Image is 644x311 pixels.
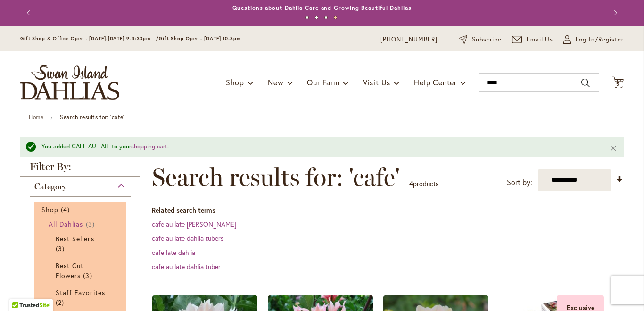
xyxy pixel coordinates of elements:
span: All Dahlias [49,220,83,229]
dt: Related search terms [152,205,624,215]
label: Sort by: [507,174,532,191]
a: Home [29,114,43,121]
span: Best Sellers [56,234,94,243]
button: Next [605,3,624,22]
span: Email Us [527,35,553,44]
a: store logo [20,65,119,100]
a: Questions about Dahlia Care and Growing Beautiful Dahlias [232,4,411,11]
span: 4 [61,205,72,214]
span: Visit Us [363,77,390,87]
span: 5 [616,81,619,87]
button: 5 [612,76,624,89]
span: Shop [41,205,58,214]
span: Help Center [414,77,457,87]
a: Best Sellers [56,234,107,254]
button: 2 of 4 [315,16,318,19]
span: Best Cut Flowers [56,261,83,280]
span: 3 [86,219,97,229]
a: Subscribe [459,35,502,44]
span: Category [34,181,66,192]
a: cafe au late dahlia tubers [152,234,223,243]
button: Previous [20,3,39,22]
a: [PHONE_NUMBER] [380,35,438,44]
iframe: Launch Accessibility Center [7,278,33,304]
span: Our Farm [307,77,339,87]
span: Shop [226,77,244,87]
span: 4 [409,179,413,188]
p: products [409,176,438,191]
a: cafe late dahlia [152,248,195,257]
a: Email Us [512,35,553,44]
strong: Filter By: [20,162,140,177]
button: 1 of 4 [305,16,309,19]
a: shopping cart [131,142,167,150]
span: Gift Shop Open - [DATE] 10-3pm [159,35,241,41]
span: Gift Shop & Office Open - [DATE]-[DATE] 9-4:30pm / [20,35,159,41]
button: 3 of 4 [324,16,328,19]
span: Subscribe [472,35,502,44]
a: Shop [41,205,121,214]
a: Best Cut Flowers [56,261,107,280]
span: 3 [56,244,67,254]
a: Staff Favorites [56,287,107,307]
span: Staff Favorites [56,288,105,297]
a: cafe au late dahlia tuber [152,262,221,271]
button: 4 of 4 [334,16,337,19]
a: All Dahlias [49,219,114,229]
span: 2 [56,297,66,307]
strong: Search results for: 'cafe' [60,114,124,121]
span: Log In/Register [576,35,624,44]
a: Log In/Register [563,35,624,44]
span: 3 [83,270,94,280]
span: New [268,77,283,87]
a: cafe au late [PERSON_NAME] [152,220,236,229]
span: Search results for: 'cafe' [152,163,400,191]
div: You added CAFE AU LAIT to your . [41,142,595,151]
